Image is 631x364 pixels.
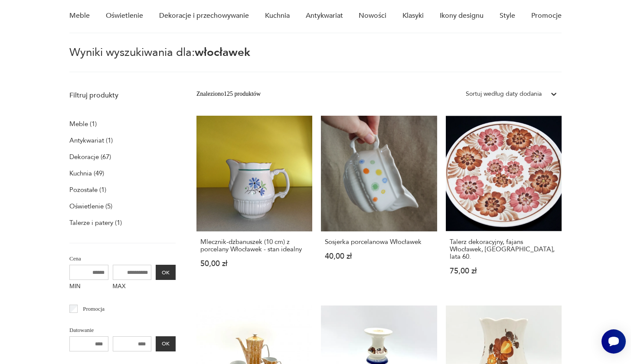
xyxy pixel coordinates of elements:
[200,260,308,267] p: 50,00 zł
[325,238,433,246] h3: Sosjerka porcelanowa Włocławek
[69,134,113,146] a: Antykwariat (1)
[602,329,626,354] iframe: Smartsupp widget button
[69,47,562,72] p: Wyniki wyszukiwania dla:
[195,45,250,60] span: włocławek
[69,151,111,163] a: Dekoracje (67)
[321,116,437,292] a: Sosjerka porcelanowa WłocławekSosjerka porcelanowa Włocławek40,00 zł
[69,280,108,294] label: MIN
[325,253,433,260] p: 40,00 zł
[69,167,104,179] a: Kuchnia (49)
[156,336,176,351] button: OK
[69,91,176,100] p: Filtruj produkty
[69,200,112,212] a: Oświetlenie (5)
[113,280,152,294] label: MAX
[69,254,176,263] p: Cena
[69,184,106,196] a: Pozostałe (1)
[450,238,558,260] h3: Talerz dekoracyjny, fajans Włocławek, [GEOGRAPHIC_DATA], lata 60.
[466,89,542,99] div: Sortuj według daty dodania
[69,217,122,229] a: Talerze i patery (1)
[196,89,261,99] div: Znaleziono 125 produktów
[196,116,312,292] a: Mlecznik-dzbanuszek (10 cm) z porcelany Włocławek - stan idealnyMlecznik-dzbanuszek (10 cm) z por...
[156,265,176,280] button: OK
[83,304,105,314] p: Promocja
[69,325,176,335] p: Datowanie
[69,118,97,130] a: Meble (1)
[450,267,558,275] p: 75,00 zł
[200,238,308,253] h3: Mlecznik-dzbanuszek (10 cm) z porcelany Włocławek - stan idealny
[446,116,562,292] a: Talerz dekoracyjny, fajans Włocławek, Polska, lata 60.Talerz dekoracyjny, fajans Włocławek, [GEOG...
